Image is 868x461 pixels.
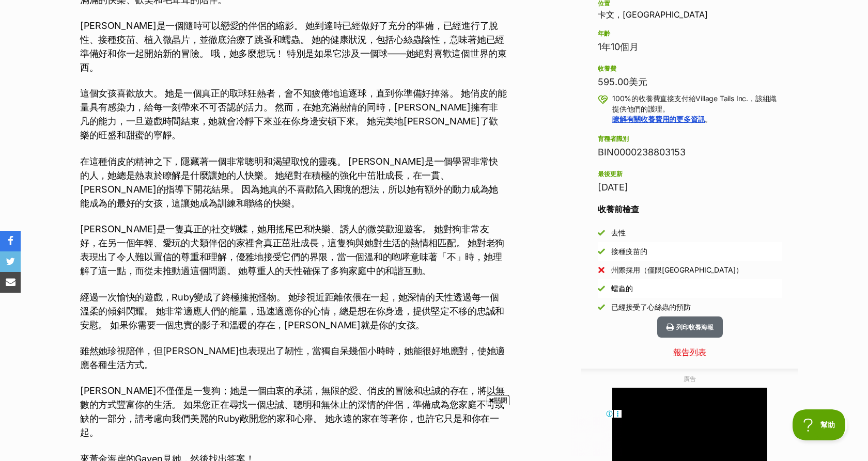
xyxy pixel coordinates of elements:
[80,19,507,74] p: [PERSON_NAME]是一個隨時可以戀愛的伴侶的縮影。 她到達時已經做好了充分的準備，已經進行了脫性、接種疫苗、植入微晶片，並徹底治療了跳蚤和蠕蟲。 她的健康狀況，包括心絲蟲陰性，意味著她已...
[598,266,605,274] img: 不
[598,135,782,143] div: 育種者識別
[598,203,782,215] h3: 收養前檢查
[598,75,782,89] div: 595.00美元
[598,180,782,195] div: [DATE]
[598,29,782,38] div: 年齡
[581,346,798,358] a: 報告列表
[598,304,605,311] img: 是的
[611,246,647,257] div: 接種疫苗的
[657,316,723,338] button: 列印收養海報
[598,229,605,236] img: 是的
[612,115,705,123] a: 瞭解有關收養費用的更多資訊
[611,283,633,294] div: 蠕蟲的
[611,265,743,275] div: 州際採用（僅限[GEOGRAPHIC_DATA]）
[793,409,847,440] iframe: 幫助偵察燈塔-開放
[80,86,507,142] p: 這個女孩喜歡放大。 她是一個真正的取球狂熱者，會不知疲倦地追逐球，直到你準備好掉落。 她俏皮的能量具有感染力，給每一刻帶來不可否認的活力。 然而，在她充滿熱情的同時，[PERSON_NAME]擁...
[611,302,691,312] div: 已經接受了心絲蟲的預防
[598,285,605,292] img: 是的
[612,93,782,124] p: 100%的收養費直接支付給Village Tails Inc.，該組織提供他們的護理。 。
[487,395,509,405] span: 關閉
[80,344,507,372] p: 雖然她珍視陪伴，但[PERSON_NAME]也表現出了韌性，當獨自呆幾個小時時，她能很好地應對，使她適應各種生活方式。
[598,145,782,160] div: BIN0000238803153
[80,154,507,210] p: 在這種俏皮的精神之下，隱藏著一個非常聰明和渴望取悅的靈魂。 [PERSON_NAME]是一個學習非常快的人，她總是熱衷於瞭解是什麼讓她的人快樂。 她絕對在積極的強化中茁壯成長，在一貫、[PERS...
[598,40,782,54] div: 1年10個月
[80,384,507,439] p: [PERSON_NAME]不僅僅是一隻狗；她是一個由衷的承諾，無限的愛、俏皮的冒險和忠誠的存在，將以無數的方式豐富你的生活。 如果您正在尋找一個忠誠、聰明和無休止的深情的伴侶，準備成為您家庭不可...
[246,409,622,456] iframe: 廣告
[80,290,507,332] p: 經過一次愉快的遊戲，Ruby變成了終極擁抱怪物。 她珍視近距離依偎在一起，她深情的天性透過每一個溫柔的傾斜閃耀。 她非常適應人們的能量，迅速適應你的心情，總是想在你身邊，提供堅定不移的忠誠和安慰...
[598,65,782,73] div: 收養費
[80,222,507,278] p: [PERSON_NAME]是一隻真正的社交蝴蝶，她用搖尾巴和快樂、誘人的微笑歡迎遊客。 她對狗非常友好，在另一個年輕、愛玩的犬類伴侶的家裡會真正茁壯成長，這隻狗與她對生活的熱情相匹配。 她對老狗...
[611,228,626,238] div: 去性
[598,248,605,255] img: 是的
[598,170,782,178] div: 最後更新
